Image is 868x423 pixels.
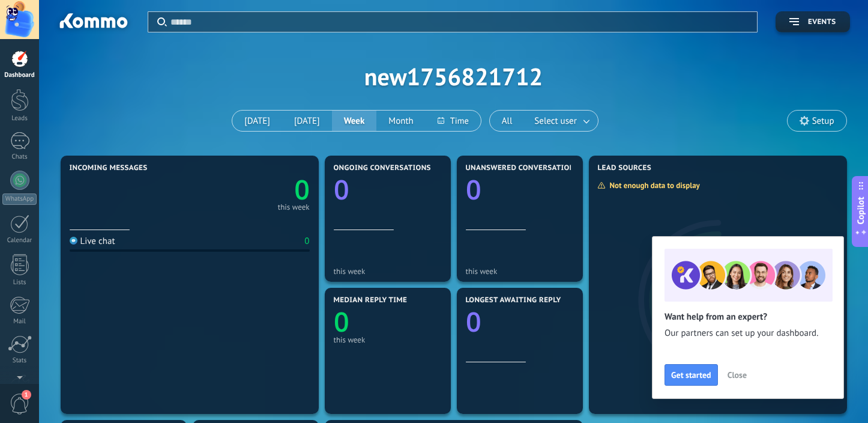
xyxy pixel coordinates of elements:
[2,153,37,161] div: Chats
[304,236,309,247] div: 0
[466,164,579,172] span: Unanswered conversations
[334,303,349,340] text: 0
[376,111,425,131] button: Month
[334,335,442,344] div: this week
[426,111,481,131] button: Time
[334,171,349,208] text: 0
[466,296,561,305] span: Longest awaiting reply
[278,204,310,210] div: this week
[190,171,310,208] a: 0
[665,311,831,323] h2: Want help from an expert?
[665,327,831,339] span: Our partners can set up your dashboard.
[466,303,481,340] text: 0
[2,318,37,326] div: Mail
[22,390,31,400] span: 1
[2,357,37,365] div: Stats
[294,171,310,208] text: 0
[524,111,597,131] button: Select user
[466,267,574,276] div: this week
[665,364,718,386] button: Get started
[671,371,711,379] span: Get started
[855,197,867,225] span: Copilot
[490,111,525,131] button: All
[2,193,37,205] div: WhatsApp
[282,111,332,131] button: [DATE]
[466,171,481,208] text: 0
[334,296,408,305] span: Median reply time
[232,111,282,131] button: [DATE]
[808,18,836,26] span: Events
[598,164,651,172] span: Lead Sources
[776,11,849,32] button: Events
[334,267,442,276] div: this week
[728,371,747,379] span: Close
[812,116,834,126] span: Setup
[2,237,37,245] div: Calendar
[334,164,431,172] span: Ongoing conversations
[2,115,37,123] div: Leads
[332,111,377,131] button: Week
[70,236,115,247] div: Live chat
[722,366,752,384] button: Close
[2,72,37,79] div: Dashboard
[597,180,708,190] div: Not enough data to display
[70,164,148,172] span: Incoming messages
[70,237,77,245] img: Live chat
[532,113,579,129] span: Select user
[2,279,37,287] div: Lists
